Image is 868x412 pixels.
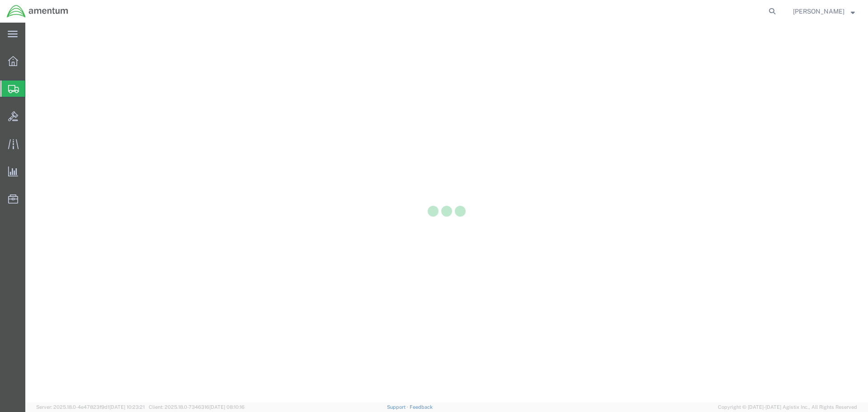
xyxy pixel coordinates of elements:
span: [DATE] 08:10:16 [209,404,245,410]
button: [PERSON_NAME] [793,6,855,17]
img: logo [6,5,69,18]
span: Copyright © [DATE]-[DATE] Agistix Inc., All Rights Reserved [718,403,857,411]
span: Rosario Aguirre [793,6,844,16]
a: Feedback [410,404,433,410]
span: Client: 2025.18.0-7346316 [149,404,245,410]
span: Server: 2025.18.0-4e47823f9d1 [36,404,145,410]
a: Support [387,404,410,410]
span: [DATE] 10:23:21 [109,404,145,410]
